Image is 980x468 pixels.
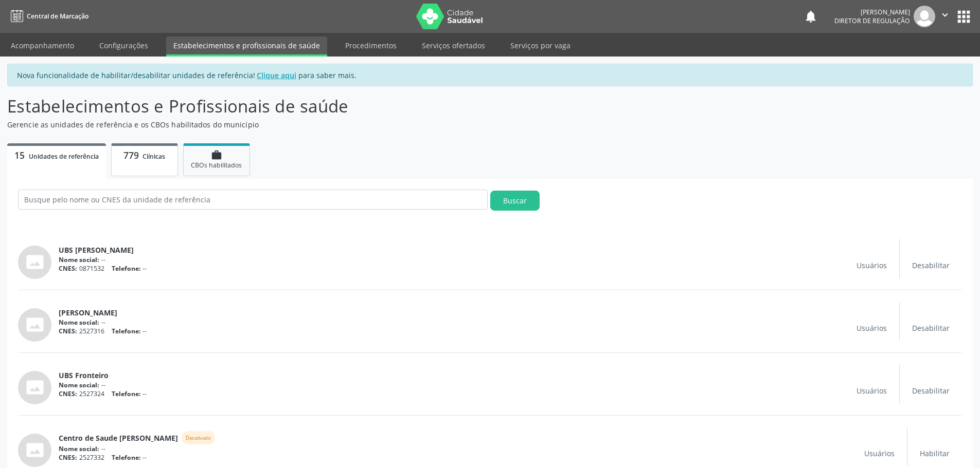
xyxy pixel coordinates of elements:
button: apps [955,8,973,26]
button: notifications [804,9,818,24]
span: Centro de Saude [PERSON_NAME] [59,433,178,443]
span: Usuários [857,260,887,271]
span: CNES: [59,264,77,273]
i:  [939,9,951,21]
span: CBOs habilitados [191,161,242,170]
button: Buscar [490,191,540,211]
input: Busque pelo nome ou CNES da unidade de referência [18,190,488,210]
span: Nome social: [59,444,99,453]
span: Telefone: [112,327,141,335]
span: Diretor de regulação [834,16,910,25]
i: photo_size_select_actual [26,253,44,271]
span: Nome social: [59,318,99,327]
a: Configurações [92,36,155,54]
span: Telefone: [112,264,141,273]
div: -- [59,255,844,264]
a: Serviços ofertados [415,36,492,54]
img: img [914,6,935,27]
span: Habilitar [920,448,950,459]
i: photo_size_select_actual [26,315,44,334]
span: CNES: [59,327,77,335]
a: Procedimentos [338,36,404,54]
span: Desabilitar [912,323,950,333]
a: Serviços por vaga [503,36,578,54]
button:  [935,6,955,27]
div: 2527316 -- [59,327,844,335]
i: work [211,149,222,161]
span: CNES: [59,389,77,398]
span: CNES: [59,453,77,462]
div: [PERSON_NAME] [834,8,910,16]
span: UBS [PERSON_NAME] [59,245,134,255]
small: Desativado [186,435,211,441]
span: UBS Fronteiro [59,370,109,381]
span: [PERSON_NAME] [59,307,117,318]
div: 2527332 -- [59,453,852,462]
u: Clique aqui [257,70,296,80]
span: Telefone: [112,389,141,398]
div: 2527324 -- [59,389,844,398]
span: Central de Marcação [27,12,88,21]
a: Central de Marcação [7,8,88,25]
span: Unidades de referência [29,152,99,161]
span: Usuários [857,323,887,333]
div: -- [59,444,852,453]
i: photo_size_select_actual [26,378,44,397]
span: Clínicas [142,152,165,161]
p: Gerencie as unidades de referência e os CBOs habilitados do município [7,119,683,130]
span: 15 [14,149,25,161]
div: Nova funcionalidade de habilitar/desabilitar unidades de referência! para saber mais. [7,64,973,86]
a: Estabelecimentos e profissionais de saúde [166,36,327,57]
span: Desabilitar [912,385,950,396]
span: Usuários [857,385,887,396]
span: Telefone: [112,453,141,462]
div: -- [59,381,844,389]
div: 0871532 -- [59,264,844,273]
span: Desabilitar [912,260,950,271]
span: Usuários [864,448,895,459]
span: 779 [123,149,139,161]
div: -- [59,318,844,327]
span: Nome social: [59,255,99,264]
a: Acompanhamento [4,36,81,54]
p: Estabelecimentos e Profissionais de saúde [7,93,683,119]
a: Clique aqui [255,70,298,81]
span: Nome social: [59,381,99,389]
